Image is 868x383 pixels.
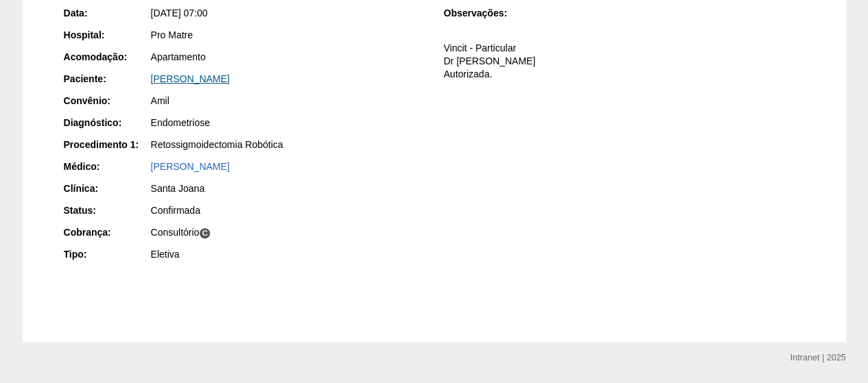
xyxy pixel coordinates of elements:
div: Convênio: [64,94,150,108]
div: Consultório [151,225,425,239]
div: Confirmada [151,203,425,217]
div: Retossigmoidectomia Robótica [151,138,425,151]
span: [DATE] 07:00 [151,8,208,18]
div: Hospital: [64,28,150,42]
div: Status: [64,203,150,217]
div: Diagnóstico: [64,116,150,129]
a: [PERSON_NAME] [151,73,230,84]
div: Apartamento [151,50,425,64]
div: Tipo: [64,247,150,261]
div: Intranet | 2025 [790,351,846,365]
div: Clínica: [64,182,150,195]
div: Pro Matre [151,28,425,42]
div: Paciente: [64,72,150,86]
div: Eletiva [151,247,425,261]
div: Data: [64,6,150,20]
div: Procedimento 1: [64,138,150,151]
p: Vincit - Particular Dr [PERSON_NAME] Autorizada. [443,42,804,81]
div: Acomodação: [64,50,150,64]
div: Médico: [64,160,150,173]
div: Santa Joana [151,182,425,195]
a: [PERSON_NAME] [151,161,230,172]
span: C [199,227,211,239]
div: Cobrança: [64,225,150,239]
div: Amil [151,94,425,108]
div: Observações: [443,6,529,20]
div: Endometriose [151,116,425,129]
